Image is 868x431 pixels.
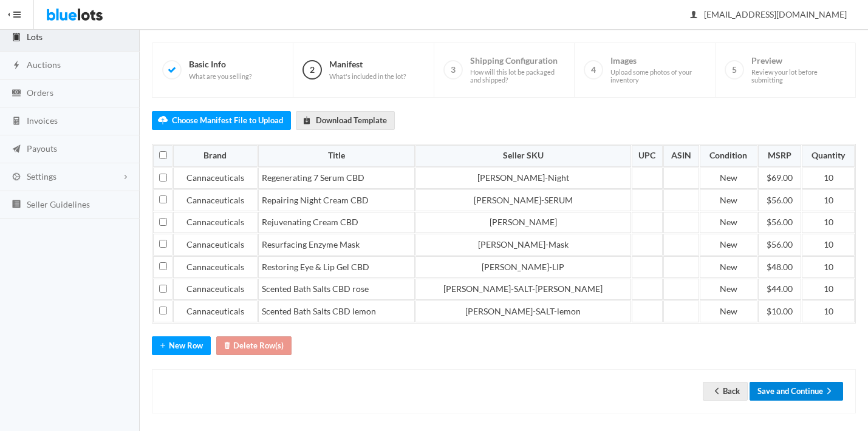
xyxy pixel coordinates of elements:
[758,168,801,189] td: $69.00
[173,189,257,211] td: Cannaceuticals
[802,300,855,322] td: 10
[173,279,257,300] td: Cannaceuticals
[415,256,630,278] td: [PERSON_NAME]-LIP
[758,189,801,211] td: $56.00
[610,68,705,84] span: Upload some photos of your inventory
[10,144,22,155] ion-icon: paper plane
[802,212,855,234] td: 10
[700,279,758,300] td: New
[711,386,723,398] ion-icon: arrow back
[152,336,211,355] button: addNew Row
[173,256,257,278] td: Cannaceuticals
[173,145,257,167] th: Brand
[415,212,630,234] td: [PERSON_NAME]
[10,116,22,127] ion-icon: calculator
[216,336,292,355] button: trashDelete Row(s)
[27,32,43,42] span: Lots
[329,59,406,80] span: Manifest
[302,60,322,80] span: 2
[700,300,758,322] td: New
[27,87,53,98] span: Orders
[700,256,758,278] td: New
[802,168,855,189] td: 10
[758,300,801,322] td: $10.00
[470,55,564,84] span: Shipping Configuration
[301,115,313,127] ion-icon: download
[700,168,758,189] td: New
[415,300,630,322] td: [PERSON_NAME]-SALT-lemon
[296,111,395,130] a: downloadDownload Template
[189,72,251,81] span: What are you selling?
[10,172,22,183] ion-icon: cog
[258,234,415,256] td: Resurfacing Enzyme Mask
[415,189,630,211] td: [PERSON_NAME]-SERUM
[758,256,801,278] td: $48.00
[27,59,61,70] span: Auctions
[152,111,291,130] label: Choose Manifest File to Upload
[470,68,564,84] span: How will this lot be packaged and shipped?
[329,72,406,81] span: What's included in the lot?
[189,59,251,80] span: Basic Info
[610,55,705,84] span: Images
[157,341,169,352] ion-icon: add
[700,212,758,234] td: New
[258,212,415,234] td: Rejuvenating Cream CBD
[10,88,22,100] ion-icon: cash
[443,60,463,80] span: 3
[10,32,22,44] ion-icon: clipboard
[758,279,801,300] td: $44.00
[802,256,855,278] td: 10
[415,168,630,189] td: [PERSON_NAME]-Night
[258,300,415,322] td: Scented Bath Salts CBD lemon
[584,60,603,80] span: 4
[691,9,847,19] span: [EMAIL_ADDRESS][DOMAIN_NAME]
[10,60,22,72] ion-icon: flash
[725,60,744,80] span: 5
[415,145,630,167] th: Seller SKU
[758,234,801,256] td: $56.00
[802,145,855,167] th: Quantity
[802,234,855,256] td: 10
[415,279,630,300] td: [PERSON_NAME]-SALT-[PERSON_NAME]
[632,145,663,167] th: UPC
[173,234,257,256] td: Cannaceuticals
[700,234,758,256] td: New
[663,145,699,167] th: ASIN
[173,212,257,234] td: Cannaceuticals
[758,212,801,234] td: $56.00
[703,382,748,401] a: arrow backBack
[823,386,835,398] ion-icon: arrow forward
[27,115,58,126] span: Invoices
[258,168,415,189] td: Regenerating 7 Serum CBD
[27,143,57,154] span: Payouts
[700,145,758,167] th: Condition
[802,189,855,211] td: 10
[750,382,843,401] button: Save and Continuearrow forward
[221,341,233,352] ion-icon: trash
[173,168,257,189] td: Cannaceuticals
[157,115,169,127] ion-icon: cloud upload
[27,199,90,209] span: Seller Guidelines
[258,256,415,278] td: Restoring Eye & Lip Gel CBD
[415,234,630,256] td: [PERSON_NAME]-Mask
[173,300,257,322] td: Cannaceuticals
[688,10,700,21] ion-icon: person
[802,279,855,300] td: 10
[258,279,415,300] td: Scented Bath Salts CBD rose
[751,55,846,84] span: Preview
[258,145,415,167] th: Title
[27,171,56,182] span: Settings
[700,189,758,211] td: New
[258,189,415,211] td: Repairing Night Cream CBD
[751,68,846,84] span: Review your lot before submitting
[758,145,801,167] th: MSRP
[10,199,22,211] ion-icon: list box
